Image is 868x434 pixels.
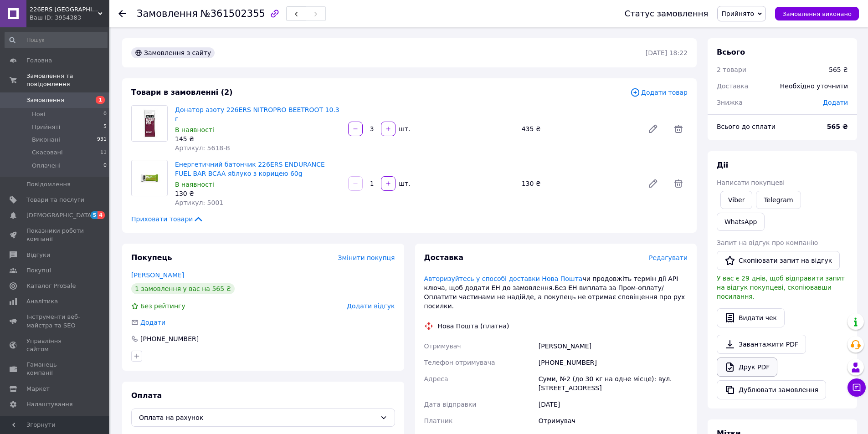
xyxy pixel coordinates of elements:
span: Оплата на рахунок [139,413,376,423]
span: 5 [91,211,98,219]
span: Змінити покупця [338,254,395,261]
span: Запит на відгук про компанію [717,239,818,246]
span: Доставка [717,82,748,90]
span: Інструменти веб-майстра та SEO [26,313,84,329]
span: Додати [823,99,848,106]
span: Додати товар [630,87,688,97]
img: Енергетичний батончик 226ERS ENDURANCE FUEL BAR BCAA яблуко з корицею 60g [132,160,167,196]
span: Маркет [26,385,50,393]
span: Товари в замовленні (2) [131,88,233,97]
span: Прийнято [721,10,754,17]
span: Нові [32,110,45,118]
span: Всього [717,48,745,56]
span: 11 [100,148,107,157]
span: Доставка [424,253,464,262]
span: Телефон отримувача [424,359,495,366]
div: 1 замовлення у вас на 565 ₴ [131,283,235,294]
span: 1 [96,96,105,104]
button: Дублювати замовлення [717,380,826,399]
div: шт. [396,179,411,188]
span: Знижка [717,99,743,106]
button: Чат з покупцем [847,378,866,397]
span: Артикул: 5618-B [175,144,230,152]
span: Каталог ProSale [26,282,76,290]
span: Адреса [424,375,448,383]
span: 0 [103,110,107,118]
div: Суми, №2 (до 30 кг на одне місце): вул. [STREET_ADDRESS] [537,371,689,396]
span: Замовлення [26,96,64,104]
div: Замовлення з сайту [131,47,215,58]
span: Аналітика [26,297,58,306]
span: Артикул: 5001 [175,199,223,206]
span: 931 [97,136,107,144]
div: [DATE] [537,396,689,413]
a: Viber [720,191,752,209]
time: [DATE] 18:22 [646,49,688,56]
span: Платник [424,417,453,424]
div: Отримувач [537,413,689,429]
span: Покупець [131,253,172,262]
span: 2 товари [717,66,746,73]
div: Нова Пошта (платна) [436,322,512,331]
img: Донатор азоту 226ERS NITROPRO BEETROOT 10.3 г [134,106,165,141]
button: Видати чек [717,308,785,327]
span: Дата відправки [424,401,477,408]
a: Telegram [756,191,801,209]
span: Показники роботи компанії [26,227,84,243]
div: [PHONE_NUMBER] [537,354,689,371]
span: Додати [140,319,165,326]
div: Необхідно уточнити [775,76,853,96]
span: 226ERS Ukraine [30,5,98,14]
div: 145 ₴ [175,134,341,143]
span: Видалити [669,120,688,138]
a: Енергетичний батончик 226ERS ENDURANCE FUEL BAR BCAA яблуко з корицею 60g [175,161,325,177]
span: [DEMOGRAPHIC_DATA] [26,211,94,220]
span: Всього до сплати [717,123,776,130]
a: Авторизуйтесь у способі доставки Нова Пошта [424,275,583,282]
span: Дії [717,161,728,169]
span: Товари та послуги [26,196,84,204]
span: Прийняті [32,123,60,131]
div: 130 ₴ [175,189,341,198]
span: В наявності [175,126,214,133]
span: Замовлення та повідомлення [26,72,109,88]
a: Донатор азоту 226ERS NITROPRO BEETROOT 10.3 г [175,106,339,123]
span: Замовлення [137,8,198,19]
span: В наявності [175,181,214,188]
div: [PHONE_NUMBER] [139,334,200,343]
a: [PERSON_NAME] [131,271,184,279]
span: Редагувати [649,254,688,261]
span: Отримувач [424,342,461,350]
div: 435 ₴ [518,123,640,135]
input: Пошук [5,32,108,48]
span: Оплата [131,391,162,400]
div: Статус замовлення [625,9,709,18]
span: Відгуки [26,251,50,259]
div: 130 ₴ [518,177,640,190]
a: Редагувати [644,120,662,138]
span: Скасовані [32,148,63,157]
div: Ваш ID: 3954383 [30,14,109,22]
span: Налаштування [26,400,73,408]
button: Замовлення виконано [775,7,859,20]
span: №361502355 [200,8,265,19]
div: [PERSON_NAME] [537,338,689,354]
span: 5 [103,123,107,131]
a: Завантажити PDF [717,335,806,354]
span: Замовлення виконано [782,10,852,17]
span: Приховати товари [131,214,204,224]
span: Оплачені [32,162,61,170]
span: Управління сайтом [26,337,84,353]
span: Написати покупцеві [717,179,785,186]
span: Повідомлення [26,180,71,189]
button: Скопіювати запит на відгук [717,251,840,270]
div: Повернутися назад [118,9,126,18]
a: Друк PDF [717,357,777,377]
span: Видалити [669,174,688,193]
span: Без рейтингу [140,302,185,310]
div: 565 ₴ [829,65,848,74]
span: 0 [103,162,107,170]
b: 565 ₴ [827,123,848,130]
a: WhatsApp [717,213,765,231]
span: У вас є 29 днів, щоб відправити запит на відгук покупцеві, скопіювавши посилання. [717,275,845,300]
